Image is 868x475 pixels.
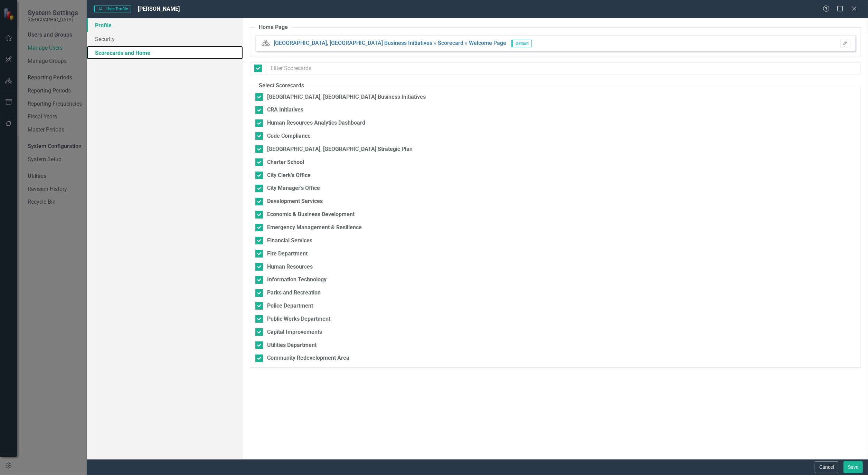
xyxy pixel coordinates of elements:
span: [PERSON_NAME] [138,6,180,12]
div: Charter School [267,158,304,166]
div: Capital Improvements [267,328,322,336]
span: Default [511,40,532,47]
div: Police Department [267,302,313,310]
div: City Manager's Office [267,184,320,192]
div: Utilities Department [267,341,317,349]
div: City Clerk's Office [267,172,311,180]
div: CRA Initiatives [267,106,303,114]
div: Information Technology [267,276,327,284]
a: [GEOGRAPHIC_DATA], [GEOGRAPHIC_DATA] Business Initiatives » Scorecard » Welcome Page [274,40,506,46]
div: Community Redevelopment Area [267,354,349,362]
div: Financial Services [267,237,312,245]
a: Profile [87,18,243,32]
div: Code Compliance [267,132,311,140]
button: Please Save To Continue [840,39,850,48]
div: [GEOGRAPHIC_DATA], [GEOGRAPHIC_DATA] Strategic Plan [267,145,413,153]
div: Economic & Business Development [267,211,355,219]
div: Fire Department [267,250,308,258]
div: Public Works Department [267,315,330,323]
div: Development Services [267,197,323,205]
div: Human Resources [267,263,313,271]
legend: Home Page [255,23,291,31]
div: Human Resources Analytics Dashboard [267,119,365,127]
a: Security [87,32,243,46]
div: Emergency Management & Resilience [267,224,362,232]
span: User Profile [94,6,131,12]
legend: Select Scorecards [255,82,308,90]
a: Scorecards and Home [87,46,243,60]
input: Filter Scorecards [266,62,861,75]
button: Save [843,461,863,473]
div: [GEOGRAPHIC_DATA], [GEOGRAPHIC_DATA] Business Initiatives [267,93,426,101]
div: Parks and Recreation [267,289,321,297]
button: Cancel [815,461,838,473]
